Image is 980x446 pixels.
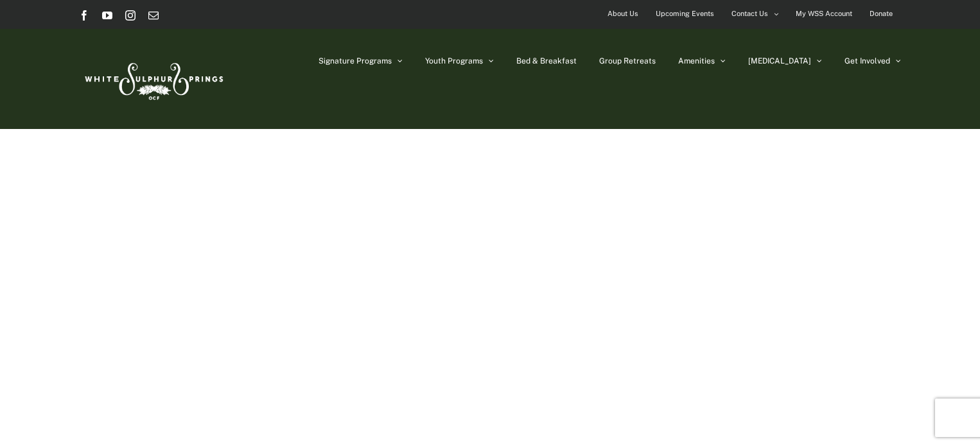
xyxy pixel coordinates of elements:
span: Contact Us [731,4,768,23]
a: Signature Programs [319,29,403,93]
span: Donate [870,4,893,23]
a: Youth Programs [425,29,494,93]
a: Bed & Breakfast [516,29,577,93]
span: My WSS Account [796,4,852,23]
span: Youth Programs [425,57,483,65]
a: Email [148,10,159,21]
span: Upcoming Events [656,4,714,23]
a: Facebook [79,10,89,21]
a: Group Retreats [599,29,656,93]
a: Amenities [678,29,726,93]
a: YouTube [102,10,112,21]
a: Get Involved [844,29,901,93]
nav: Main Menu [319,29,901,93]
span: Amenities [678,57,715,65]
a: Instagram [125,10,136,21]
span: About Us [608,4,638,23]
span: Signature Programs [319,57,392,65]
span: Group Retreats [599,57,656,65]
span: Bed & Breakfast [516,57,577,65]
img: White Sulphur Springs Logo [79,49,227,109]
a: [MEDICAL_DATA] [748,29,822,93]
span: [MEDICAL_DATA] [748,57,811,65]
span: Get Involved [844,57,890,65]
